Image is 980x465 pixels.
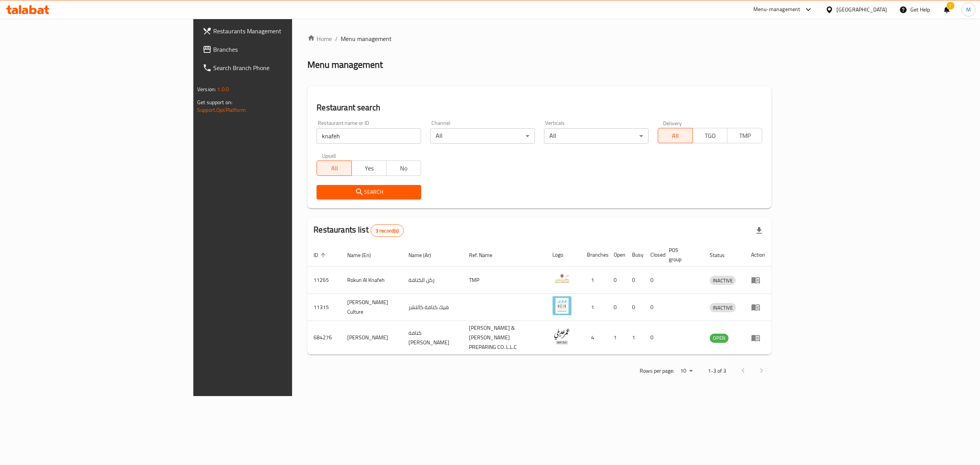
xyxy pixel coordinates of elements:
[663,120,682,126] label: Delivery
[710,303,736,312] div: INACTIVE
[341,267,402,294] td: Rokun Al Knafeh
[751,275,765,285] div: Menu
[371,227,403,234] span: 3 record(s)
[696,130,725,141] span: TGO
[710,334,728,343] div: OPEN
[710,276,736,285] span: INACTIVE
[307,34,771,43] nav: breadcrumb
[727,128,762,143] button: TMP
[626,267,644,294] td: 0
[347,251,381,260] span: Name (En)
[626,321,644,355] td: 1
[408,251,441,260] span: Name (Ar)
[402,294,463,321] td: هيك كنافة كالتشر
[320,163,349,174] span: All
[197,97,232,107] span: Get support on:
[217,84,229,94] span: 1.0.0
[730,130,759,141] span: TMP
[314,251,328,260] span: ID
[669,246,694,264] span: POS group
[430,128,535,144] div: All
[322,153,336,158] label: Upsell
[323,187,415,197] span: Search
[213,26,351,36] span: Restaurants Management
[197,105,246,115] a: Support.OpsPlatform
[307,243,771,355] table: enhanced table
[552,269,572,288] img: Rokun Al Knafeh
[213,45,351,54] span: Branches
[317,185,421,199] button: Search
[355,163,384,174] span: Yes
[710,303,736,312] span: INACTIVE
[351,160,387,176] button: Yes
[644,267,663,294] td: 0
[469,251,502,260] span: Ref. Name
[196,59,357,77] a: Search Branch Phone
[710,276,736,285] div: INACTIVE
[693,128,728,143] button: TGO
[644,321,663,355] td: 0
[463,321,546,355] td: [PERSON_NAME] & [PERSON_NAME] PREPARING CO. L.L.C
[371,224,404,237] div: Total records count
[751,303,765,312] div: Menu
[751,333,765,342] div: Menu
[402,321,463,355] td: كنافة [PERSON_NAME]
[341,294,402,321] td: [PERSON_NAME] Culture
[552,296,572,315] img: Heik Knafeh Culture
[314,224,403,237] h2: Restaurants list
[658,128,693,143] button: All
[644,243,663,267] th: Closed
[750,221,768,240] div: Export file
[581,321,608,355] td: 4
[608,243,626,267] th: Open
[390,163,418,174] span: No
[745,243,771,267] th: Action
[544,128,648,144] div: All
[463,267,546,294] td: TMP
[552,327,572,346] img: Knafeh Omar Odali
[581,243,608,267] th: Branches
[640,366,674,376] p: Rows per page:
[317,102,762,113] h2: Restaurant search
[608,294,626,321] td: 0
[626,294,644,321] td: 0
[213,63,351,72] span: Search Branch Phone
[341,34,392,43] span: Menu management
[677,365,696,377] div: Rows per page:
[317,160,352,176] button: All
[753,5,800,14] div: Menu-management
[196,22,357,40] a: Restaurants Management
[710,334,728,342] span: OPEN
[708,366,726,376] p: 1-3 of 3
[966,5,971,14] span: M
[197,84,216,94] span: Version:
[317,128,421,144] input: Search for restaurant name or ID..
[581,267,608,294] td: 1
[546,243,581,267] th: Logo
[836,5,887,14] div: [GEOGRAPHIC_DATA]
[608,267,626,294] td: 0
[626,243,644,267] th: Busy
[710,251,735,260] span: Status
[581,294,608,321] td: 1
[386,160,421,176] button: No
[196,40,357,59] a: Branches
[341,321,402,355] td: [PERSON_NAME]
[644,294,663,321] td: 0
[402,267,463,294] td: ركن الكنافة
[661,130,690,141] span: All
[608,321,626,355] td: 1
